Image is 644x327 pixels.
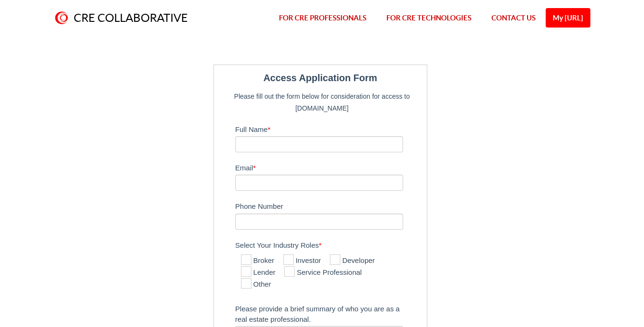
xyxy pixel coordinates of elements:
[231,91,413,113] p: Please fill out the form below for consideration for access to [DOMAIN_NAME]
[235,237,422,252] label: Select Your Industry Roles
[241,255,274,267] label: Broker
[241,279,271,290] label: Other
[284,267,362,279] label: Service Professional
[235,198,422,213] label: Phone Number
[235,300,422,326] label: Please provide a brief summary of who you are as a real estate professional.
[235,121,422,136] label: Full Name
[219,70,422,86] legend: Access Application Form
[235,159,422,175] label: Email
[241,267,276,279] label: Lender
[330,255,375,267] label: Developer
[283,255,321,267] label: Investor
[546,8,590,28] a: My [URL]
